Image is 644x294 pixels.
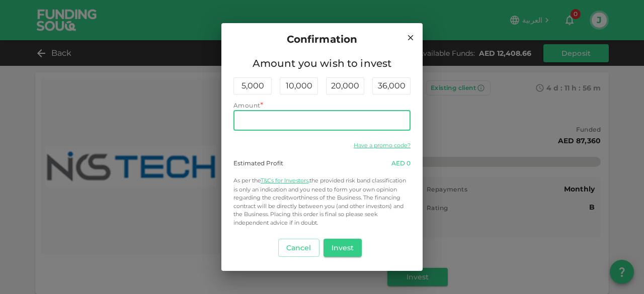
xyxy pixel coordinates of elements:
div: 36,000 [372,77,411,94]
span: Amount you wish to invest [233,55,411,71]
div: 5,000 [233,77,272,94]
p: the provided risk band classification is only an indication and you need to form your own opinion... [233,176,411,227]
button: Invest [324,239,362,257]
div: 0 [391,159,411,168]
div: Estimated Profit [233,159,283,168]
span: AED [391,159,405,167]
input: amount [233,111,411,131]
button: Cancel [278,239,319,257]
a: Have a promo code? [354,142,411,149]
div: 20,000 [326,77,364,94]
span: Confirmation [287,31,358,47]
a: T&Cs for Investors, [261,177,309,184]
span: Amount [233,102,260,109]
span: As per the [233,177,261,184]
div: 10,000 [280,77,318,94]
